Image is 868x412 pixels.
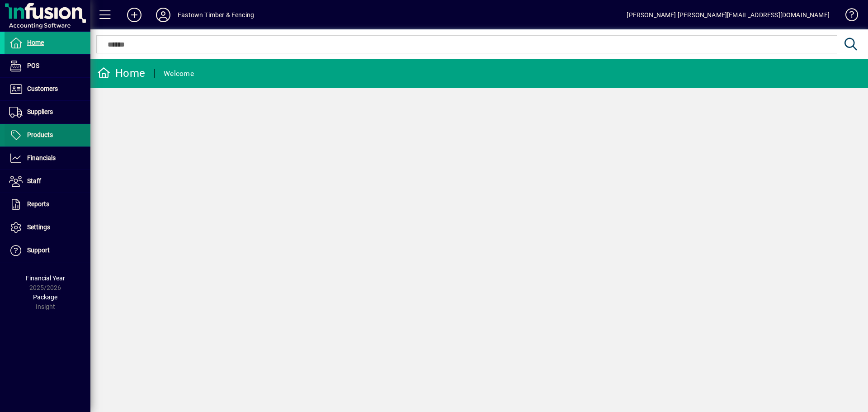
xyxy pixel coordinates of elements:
span: Financial Year [26,275,65,282]
div: Welcome [164,66,194,81]
span: Settings [27,223,50,231]
a: Knowledge Base [839,2,857,31]
button: Add [120,7,149,23]
a: Reports [5,193,90,216]
span: Suppliers [27,108,53,115]
a: Staff [5,170,90,193]
span: Reports [27,200,49,208]
span: Support [27,246,50,254]
span: Package [33,294,57,301]
span: Financials [27,154,56,161]
span: Home [27,39,44,46]
a: POS [5,55,90,77]
div: Home [97,66,145,81]
a: Settings [5,216,90,239]
div: Eastown Timber & Fencing [178,8,254,22]
div: [PERSON_NAME] [PERSON_NAME][EMAIL_ADDRESS][DOMAIN_NAME] [627,8,830,22]
a: Products [5,124,90,147]
span: POS [27,62,39,69]
a: Suppliers [5,101,90,123]
span: Customers [27,85,58,92]
span: Products [27,131,53,138]
a: Support [5,239,90,262]
button: Profile [149,7,178,23]
a: Customers [5,78,90,100]
span: Staff [27,177,41,185]
a: Financials [5,147,90,170]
